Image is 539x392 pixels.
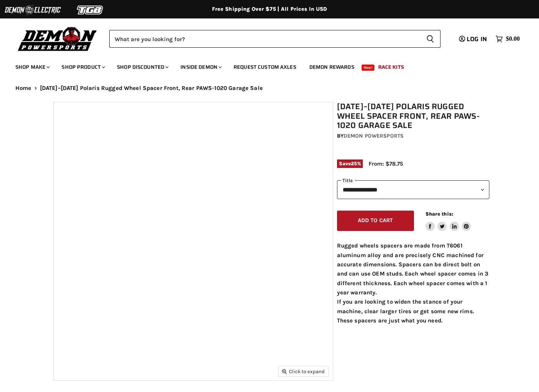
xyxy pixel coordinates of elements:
aside: Share this: [426,211,471,231]
a: Shop Product [56,59,110,75]
p: Rugged wheels spacers are made from T6061 aluminum alloy and are precisely CNC machined for accur... [337,241,489,325]
a: Shop Discounted [111,59,173,75]
a: Demon Powersports [344,133,404,139]
form: Product [109,30,441,48]
img: TGB Logo 2 [62,3,119,17]
span: New! [362,65,375,71]
a: Race Kits [372,59,410,75]
button: Click to expand [279,366,329,377]
span: From: $78.75 [369,160,403,167]
h1: [DATE]–[DATE] Polaris Rugged Wheel Spacer Front, Rear PAWS-1020 Garage Sale [337,102,489,130]
span: 25 [351,161,357,166]
a: Home [15,85,32,91]
div: by [337,132,489,140]
span: Add to cart [358,217,393,224]
img: Demon Electric Logo 2 [4,3,62,17]
a: $0.00 [492,33,524,45]
input: Search [109,30,420,48]
a: Inside Demon [175,59,226,75]
a: Log in [456,36,492,43]
span: Save % [337,159,363,168]
span: Log in [467,34,487,44]
span: Share this: [426,211,453,217]
button: Add to cart [337,211,414,231]
a: Request Custom Axles [228,59,302,75]
ul: Main menu [10,56,518,75]
button: Search [420,30,441,48]
a: Shop Make [10,59,54,75]
img: Demon Powersports [15,25,100,52]
span: [DATE]–[DATE] Polaris Rugged Wheel Spacer Front, Rear PAWS-1020 Garage Sale [40,85,263,91]
a: Demon Rewards [304,59,360,75]
span: Click to expand [282,369,325,374]
span: $0.00 [506,35,520,43]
